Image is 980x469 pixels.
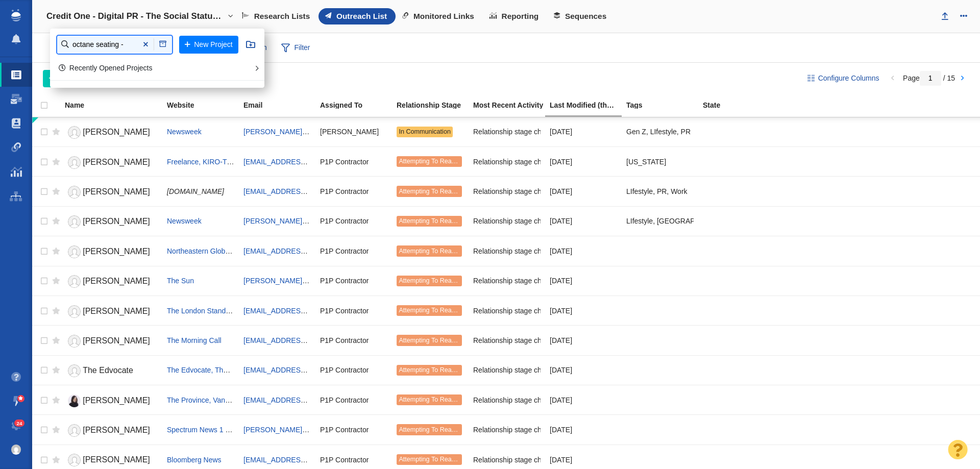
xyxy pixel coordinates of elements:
[703,102,778,109] div: State
[43,70,110,87] button: Add People
[83,247,150,256] span: [PERSON_NAME]
[243,102,319,110] a: Email
[550,121,617,143] div: [DATE]
[83,187,150,196] span: [PERSON_NAME]
[243,128,423,136] a: [PERSON_NAME][EMAIL_ADDRESS][DOMAIN_NAME]
[179,36,238,54] button: New Project
[320,180,387,202] div: P1P Contractor
[392,117,469,147] td: In Communication
[167,396,261,404] a: The Province, Vancouver Sun
[65,124,158,141] a: [PERSON_NAME]
[550,210,617,232] div: [DATE]
[399,366,477,374] span: Attempting To Reach (1 try)
[320,389,387,411] div: P1P Contractor
[399,128,451,135] span: In Communication
[243,277,482,285] a: [PERSON_NAME][EMAIL_ADDRESS][PERSON_NAME][DOMAIN_NAME]
[392,385,469,415] td: Attempting To Reach (1 try)
[903,74,955,82] span: Page / 15
[818,73,879,84] span: Configure Columns
[801,70,885,87] button: Configure Columns
[320,240,387,262] div: P1P Contractor
[399,426,477,433] span: Attempting To Reach (1 try)
[254,12,310,21] span: Research Lists
[167,158,391,166] a: Freelance, KIRO-TV ([GEOGRAPHIC_DATA], [GEOGRAPHIC_DATA])
[626,216,731,226] span: LIfestyle, PR
[83,336,150,345] span: [PERSON_NAME]
[392,266,469,295] td: Attempting To Reach (1 try)
[320,102,396,110] a: Assigned To
[318,8,396,24] a: Outreach List
[473,216,673,226] span: Relationship stage changed to: Attempting To Reach, 1 Attempt
[399,337,477,344] span: Attempting To Reach (1 try)
[83,426,150,434] span: [PERSON_NAME]
[397,102,472,109] div: Relationship Stage
[235,8,318,24] a: Research Lists
[320,329,387,351] div: P1P Contractor
[320,300,387,322] div: P1P Contractor
[320,121,387,143] div: [PERSON_NAME]
[65,273,158,290] a: [PERSON_NAME]
[65,213,158,231] a: [PERSON_NAME]
[703,102,778,110] a: State
[167,187,224,195] span: [DOMAIN_NAME]
[243,307,364,315] a: [EMAIL_ADDRESS][DOMAIN_NAME]
[167,247,251,255] a: Northeastern Global News
[626,157,666,166] span: Washington
[320,210,387,232] div: P1P Contractor
[167,128,202,136] a: Newsweek
[167,336,222,344] a: The Morning Call
[550,389,617,411] div: [DATE]
[483,8,547,24] a: Reporting
[46,11,225,21] h4: Credit One - Digital PR - The Social Status of Credit
[392,355,469,385] td: Attempting To Reach (1 try)
[320,270,387,292] div: P1P Contractor
[399,188,477,195] span: Attempting To Reach (1 try)
[65,102,166,109] div: Name
[167,307,236,315] span: The London Standard
[14,419,25,427] span: 24
[413,12,474,21] span: Monitored Links
[167,102,242,110] a: Website
[243,247,364,255] a: [EMAIL_ADDRESS][DOMAIN_NAME]
[320,418,387,440] div: P1P Contractor
[550,359,617,381] div: [DATE]
[473,306,673,315] span: Relationship stage changed to: Attempting To Reach, 1 Attempt
[11,9,20,21] img: buzzstream_logo_iconsimple.png
[167,426,559,434] a: Spectrum News 1 SoCal, Spectrum News 1 [US_STATE] ([GEOGRAPHIC_DATA]), Spectrum News [GEOGRAPHIC_...
[565,12,606,21] span: Sequences
[392,326,469,355] td: Attempting To Reach (1 try)
[65,183,158,201] a: [PERSON_NAME]
[473,336,673,345] span: Relationship stage changed to: Attempting To Reach, 1 Attempt
[399,248,477,255] span: Attempting To Reach (1 try)
[83,366,133,375] span: The Edvocate
[243,366,364,374] a: [EMAIL_ADDRESS][DOMAIN_NAME]
[396,8,483,24] a: Monitored Links
[626,102,702,110] a: Tags
[83,128,150,136] span: [PERSON_NAME]
[550,102,625,110] a: Last Modified (this project)
[65,332,158,350] a: [PERSON_NAME]
[473,276,673,285] span: Relationship stage changed to: Attempting To Reach, 1 Attempt
[243,102,319,109] div: Email
[243,158,364,166] a: [EMAIL_ADDRESS][DOMAIN_NAME]
[65,102,166,110] a: Name
[399,307,477,314] span: Attempting To Reach (1 try)
[320,359,387,381] div: P1P Contractor
[392,295,469,325] td: Attempting To Reach (1 try)
[57,36,172,54] input: Find a Project
[11,445,21,455] img: c9363fb76f5993e53bff3b340d5c230a
[550,300,617,322] div: [DATE]
[167,456,222,464] a: Bloomberg News
[83,396,150,405] span: [PERSON_NAME]
[65,303,158,320] a: [PERSON_NAME]
[167,277,194,285] a: The Sun
[550,102,625,109] div: Date the Contact information in this project was last edited
[550,418,617,440] div: [DATE]
[83,277,150,285] span: [PERSON_NAME]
